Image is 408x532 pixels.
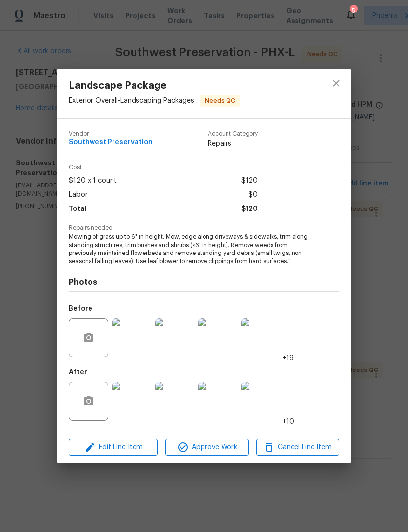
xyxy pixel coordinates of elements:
[69,97,194,104] span: Exterior Overall - Landscaping Packages
[241,174,258,188] span: $120
[69,202,87,216] span: Total
[69,233,312,266] span: Mowing of grass up to 6" in height. Mow, edge along driveways & sidewalks, trim along standing st...
[69,439,158,456] button: Edit Line Item
[165,439,248,456] button: Approve Work
[69,174,117,188] span: $120 x 1 count
[259,441,336,454] span: Cancel Line Item
[168,441,245,454] span: Approve Work
[201,96,239,106] span: Needs QC
[282,417,294,427] span: +10
[69,278,339,287] h4: Photos
[69,225,339,231] span: Repairs needed
[241,202,258,216] span: $120
[282,353,294,363] span: +19
[69,188,88,202] span: Labor
[69,369,87,376] h5: After
[350,6,357,16] div: 5
[72,441,155,454] span: Edit Line Item
[69,80,240,91] span: Landscape Package
[69,139,153,146] span: Southwest Preservation
[256,439,339,456] button: Cancel Line Item
[208,139,258,149] span: Repairs
[249,188,258,202] span: $0
[69,131,153,137] span: Vendor
[324,71,348,95] button: close
[69,305,92,312] h5: Before
[208,131,258,137] span: Account Category
[69,164,258,171] span: Cost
